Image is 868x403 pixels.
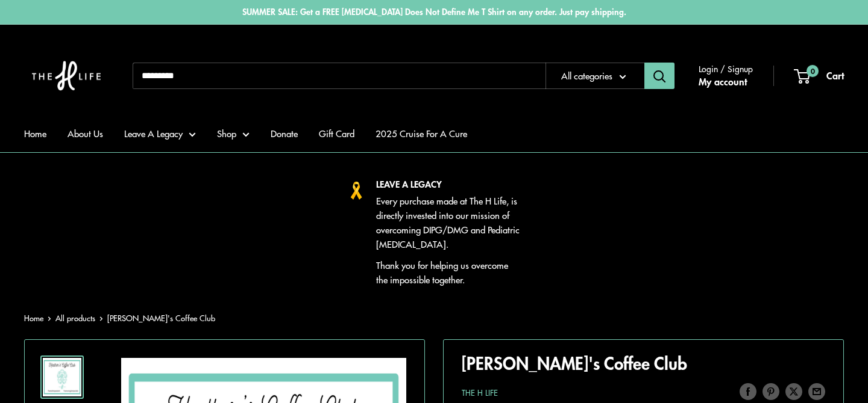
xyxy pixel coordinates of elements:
a: Share by email [808,382,825,400]
button: Search [644,63,675,89]
p: Thank you for helping us overcome the impossible together. [376,258,521,287]
span: Cart [826,68,844,82]
span: Login / Signup [699,61,753,76]
p: Every purchase made at The H Life, is directly invested into our mission of overcoming DIPG/DMG a... [376,194,521,251]
a: Home [24,125,46,142]
input: Search... [133,63,546,89]
a: Pin on Pinterest [763,382,779,400]
a: Gift Card [319,125,354,142]
p: LEAVE A LEGACY [376,177,521,191]
h1: [PERSON_NAME]'s Coffee Club [462,351,825,375]
a: About Us [68,125,103,142]
img: The H Life [24,37,108,115]
a: Donate [271,125,298,142]
a: All products [55,312,95,324]
span: 0 [807,65,819,77]
a: Leave A Legacy [124,125,196,142]
span: [PERSON_NAME]'s Coffee Club [107,312,215,324]
img: Heather's Coffee Club [43,358,81,396]
a: The H Life [462,387,498,398]
a: Home [24,312,43,324]
a: 0 Cart [795,67,844,85]
a: Share on Facebook [740,382,756,400]
nav: Breadcrumb [24,311,215,325]
a: Tweet on Twitter [785,382,802,400]
a: Shop [217,125,250,142]
a: My account [699,73,747,91]
a: 2025 Cruise For A Cure [376,125,467,142]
